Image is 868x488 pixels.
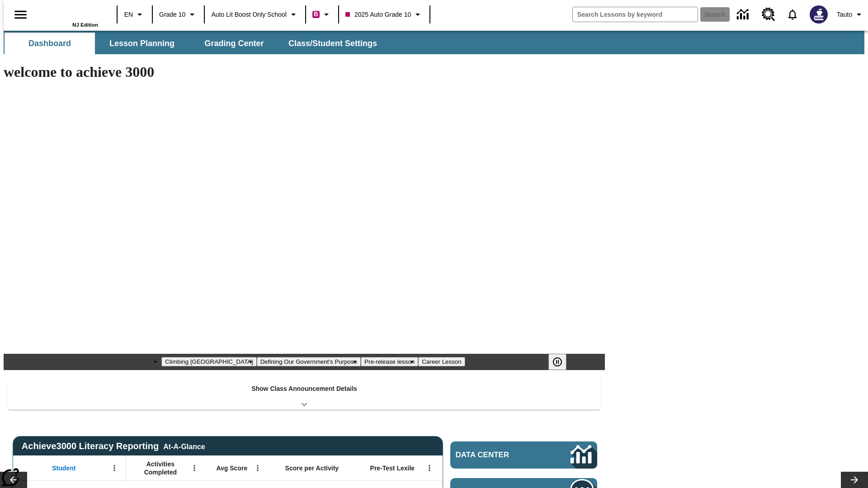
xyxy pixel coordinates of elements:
[4,31,864,54] div: SubNavbar
[39,3,98,28] div: Home
[216,464,247,472] span: Avg Score
[314,9,318,20] span: B
[5,33,95,54] button: Dashboard
[211,10,287,19] span: Auto Lit Boost only School
[833,6,868,23] button: Profile/Settings
[22,441,205,451] span: Achieve3000 Literacy Reporting
[97,33,187,54] button: Lesson Planning
[189,33,279,54] button: Grading Center
[548,354,576,370] div: Pause
[370,464,415,472] span: Pre-Test Lexile
[810,5,828,23] img: Avatar
[456,450,540,460] span: Data Center
[52,464,75,472] span: Student
[345,10,411,19] span: 2025 Auto Grade 10
[342,6,427,23] button: Class: 2025 Auto Grade 10, Select your class
[163,441,205,451] div: At-A-Glance
[418,357,465,366] button: Slide 4 Career Lesson
[208,6,302,23] button: School: Auto Lit Boost only School, Select your school
[450,441,597,469] a: Data Center
[731,2,756,27] a: Data Center
[548,354,566,370] button: Pause
[4,33,385,54] div: SubNavbar
[781,3,804,26] a: Notifications
[361,357,418,366] button: Slide 3 Pre-release lesson
[4,64,605,80] h1: welcome to achieve 3000
[120,6,149,23] button: Language: EN, Select a language
[837,10,852,19] span: Tauto
[131,460,190,476] span: Activities Completed
[159,10,185,19] span: Grade 10
[8,379,600,410] div: Show Class Announcement Details
[285,464,339,472] span: Score per Activity
[161,357,256,366] button: Slide 1 Climbing Mount Tai
[756,2,781,27] a: Resource Center, Will open in new tab
[7,1,34,28] button: Open side menu
[251,384,357,394] p: Show Class Announcement Details
[251,461,264,475] button: Open Menu
[257,357,361,366] button: Slide 2 Defining Our Government's Purpose
[309,6,335,23] button: Boost Class color is violet red. Change class color
[423,461,436,475] button: Open Menu
[281,33,384,54] button: Class/Student Settings
[841,472,868,488] button: Lesson carousel, Next
[804,3,833,26] button: Select a new avatar
[156,6,201,23] button: Grade: Grade 10, Select a grade
[108,461,121,475] button: Open Menu
[188,461,201,475] button: Open Menu
[573,7,698,22] input: search field
[72,22,98,28] span: NJ Edition
[124,10,133,19] span: EN
[39,4,98,22] a: Home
